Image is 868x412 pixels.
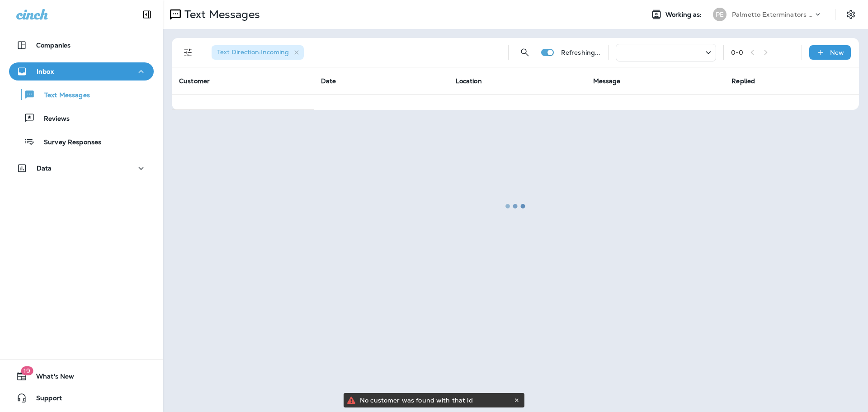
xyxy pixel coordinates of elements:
[36,42,71,49] p: Companies
[27,394,62,405] span: Support
[9,389,154,407] button: Support
[37,165,52,172] p: Data
[35,115,70,123] p: Reviews
[9,36,154,54] button: Companies
[27,373,74,384] span: What's New
[9,367,154,385] button: 19What's New
[360,393,512,407] div: No customer was found with that id
[35,91,90,100] p: Text Messages
[134,5,160,24] button: Collapse Sidebar
[21,366,33,375] span: 19
[37,68,54,75] p: Inbox
[9,132,154,151] button: Survey Responses
[9,85,154,104] button: Text Messages
[9,159,154,177] button: Data
[830,49,844,56] p: New
[9,62,154,81] button: Inbox
[35,138,101,147] p: Survey Responses
[9,109,154,128] button: Reviews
